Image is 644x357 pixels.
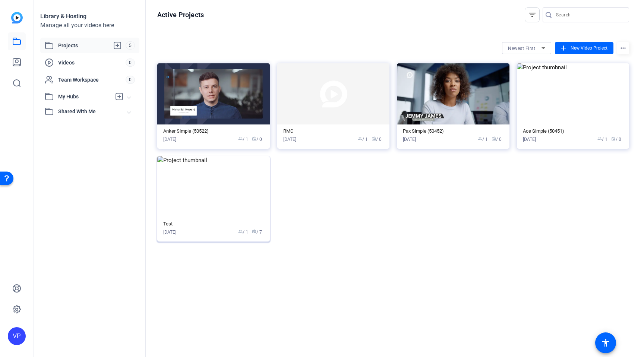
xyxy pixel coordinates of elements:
div: Ace Simple (50451) [523,128,624,134]
span: / 0 [252,136,262,143]
div: [DATE] [163,136,176,143]
span: New Video Project [571,45,607,51]
span: Projects [58,41,126,50]
mat-icon: filter_list [528,10,537,19]
span: radio [492,136,496,141]
mat-icon: more_horiz [617,42,629,54]
span: 5 [126,41,135,50]
span: Shared With Me [58,108,127,116]
mat-icon: accessibility [601,338,610,347]
span: group [238,229,243,234]
span: / 1 [358,136,368,143]
img: blue-gradient.svg [11,12,23,23]
div: [DATE] [403,136,416,143]
span: Newest First [508,46,535,51]
span: radio [252,229,256,234]
img: Project thumbnail [517,63,629,124]
img: Project thumbnail [397,63,509,124]
button: New Video Project [555,42,613,54]
div: Library & Hosting [40,12,139,21]
span: group [478,136,482,141]
span: group [238,136,243,141]
span: / 1 [238,136,248,143]
span: 0 [126,76,135,84]
div: [DATE] [523,136,536,143]
img: Project thumbnail [157,63,270,124]
span: group [597,136,602,141]
span: group [358,136,362,141]
h1: Active Projects [157,10,204,19]
span: Videos [58,59,126,66]
span: radio [252,136,256,141]
span: / 0 [492,136,502,143]
div: VP [8,327,26,345]
mat-icon: add [559,44,568,52]
mat-expansion-panel-header: My Hubs [40,89,139,104]
img: Project thumbnail [277,63,390,124]
div: Anker Simple (50522) [163,128,264,134]
input: Search [556,10,623,19]
span: My Hubs [58,93,111,101]
span: / 1 [478,136,488,143]
span: radio [611,136,616,141]
span: / 0 [372,136,382,143]
div: [DATE] [283,136,296,143]
div: Pax Simple (50452) [403,128,503,134]
div: RMC [283,128,384,134]
span: / 1 [238,229,248,236]
span: / 1 [597,136,607,143]
div: Test [163,221,264,227]
span: Team Workspace [58,76,126,83]
mat-expansion-panel-header: Shared With Me [40,104,139,119]
span: 0 [126,59,135,67]
span: / 0 [611,136,621,143]
img: Project thumbnail [157,156,270,217]
span: radio [372,136,376,141]
span: / 7 [252,229,262,236]
div: [DATE] [163,229,176,236]
div: Manage all your videos here [40,21,139,30]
